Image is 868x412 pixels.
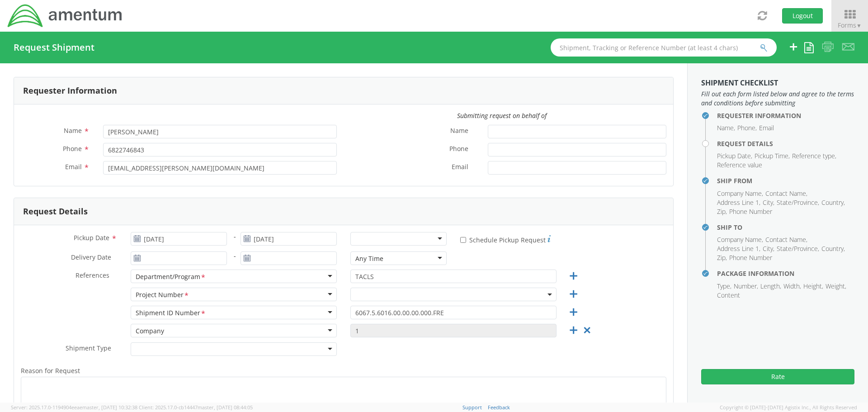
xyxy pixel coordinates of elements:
[66,344,111,354] span: Shipment Type
[717,291,740,300] li: Content
[355,254,383,263] div: Any Time
[717,207,727,216] li: Zip
[82,404,137,411] span: master, [DATE] 10:32:38
[14,43,94,52] h4: Request Shipment
[74,233,109,242] span: Pickup Date
[488,404,510,411] a: Feedback
[717,253,727,262] li: Zip
[717,282,731,291] li: Type
[729,253,772,262] li: Phone Number
[763,244,774,253] li: City
[717,152,752,161] li: Pickup Date
[765,235,807,244] li: Contact Name
[457,111,547,120] i: Submitting request on behalf of
[734,282,758,291] li: Number
[821,198,845,207] li: Country
[838,21,862,29] span: Forms
[717,224,854,231] h4: Ship To
[450,126,468,137] span: Name
[136,290,189,300] div: Project Number
[717,177,854,184] h4: Ship From
[7,3,123,28] img: dyn-intl-logo-049831509241104b2a82.png
[763,198,774,207] li: City
[136,327,164,336] div: Company
[717,189,763,198] li: Company Name
[755,152,790,161] li: Pickup Time
[777,198,819,207] li: State/Province
[551,38,777,57] input: Shipment, Tracking or Reference Number (at least 4 chars)
[759,123,774,133] li: Email
[717,198,760,207] li: Address Line 1
[760,282,781,291] li: Length
[717,140,854,147] h4: Request Details
[717,235,763,244] li: Company Name
[717,244,760,253] li: Address Line 1
[462,404,482,411] a: Support
[21,366,80,375] span: Reason for Request
[460,237,466,243] input: Schedule Pickup Request
[460,234,551,245] label: Schedule Pickup Request
[136,308,206,318] div: Shipment ID Number
[803,282,823,291] li: Height
[71,253,111,263] span: Delivery Date
[782,8,823,24] button: Logout
[720,404,857,411] span: Copyright © [DATE]-[DATE] Agistix Inc., All Rights Reserved
[701,79,854,87] h3: Shipment Checklist
[75,271,109,279] span: References
[737,123,757,133] li: Phone
[717,270,854,277] h4: Package Information
[701,90,854,108] span: Fill out each form listed below and agree to the terms and conditions before submitting
[65,162,82,171] span: Email
[717,112,854,119] h4: Requester Information
[729,207,772,216] li: Phone Number
[765,189,807,198] li: Contact Name
[136,272,206,282] div: Department/Program
[792,152,836,161] li: Reference type
[821,244,845,253] li: Country
[449,144,468,155] span: Phone
[783,282,801,291] li: Width
[701,369,854,384] button: Rate
[717,161,762,170] li: Reference value
[23,86,117,95] h3: Requester Information
[64,126,82,135] span: Name
[777,244,819,253] li: State/Province
[717,123,735,133] li: Name
[11,404,137,411] span: Server: 2025.17.0-1194904eeae
[63,144,82,153] span: Phone
[856,22,862,29] span: ▼
[139,404,253,411] span: Client: 2025.17.0-cb14447
[198,404,253,411] span: master, [DATE] 08:44:05
[23,207,88,216] h3: Request Details
[826,282,846,291] li: Weight
[452,162,468,173] span: Email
